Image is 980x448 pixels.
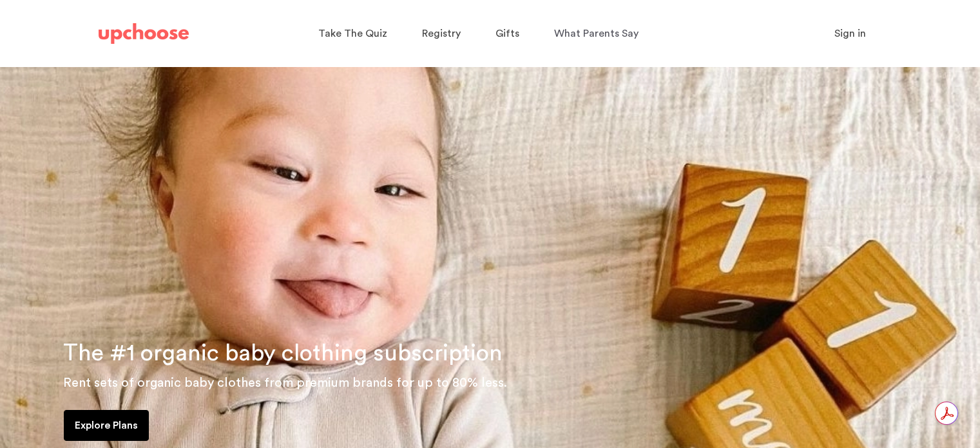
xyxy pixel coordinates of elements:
span: Take The Quiz [318,28,387,39]
a: UpChoose [99,21,189,47]
a: Take The Quiz [318,21,391,46]
span: Registry [422,28,461,39]
img: UpChoose [99,23,189,44]
span: The #1 organic baby clothing subscription [63,342,503,365]
span: Gifts [495,28,519,39]
button: Sign in [818,21,882,46]
a: Gifts [495,21,523,46]
a: Explore Plans [64,410,149,441]
p: Rent sets of organic baby clothes from premium brands for up to 80% less. [63,373,965,393]
a: Registry [422,21,465,46]
a: What Parents Say [554,21,642,46]
span: Sign in [834,28,866,39]
span: What Parents Say [554,28,639,39]
p: Explore Plans [75,418,138,433]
